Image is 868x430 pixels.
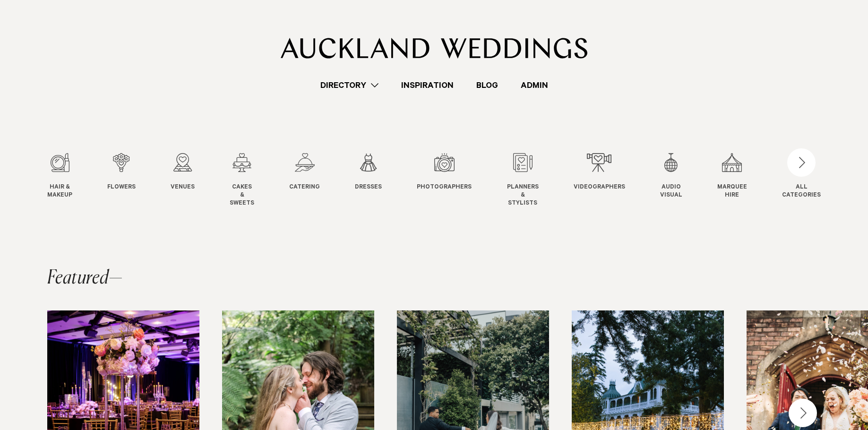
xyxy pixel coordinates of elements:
a: Dresses [355,153,382,192]
span: Catering [289,184,320,192]
a: Catering [289,153,320,192]
swiper-slide: 10 / 12 [660,153,701,207]
a: Inspiration [390,79,465,92]
swiper-slide: 6 / 12 [355,153,401,207]
h2: Featured [47,269,123,288]
a: Planners & Stylists [507,153,539,207]
a: Directory [309,79,390,92]
span: Planners & Stylists [507,184,539,207]
span: Venues [171,184,195,192]
a: Photographers [417,153,472,192]
swiper-slide: 9 / 12 [574,153,644,207]
a: Cakes & Sweets [230,153,254,207]
swiper-slide: 4 / 12 [230,153,273,207]
swiper-slide: 7 / 12 [417,153,490,207]
span: Cakes & Sweets [230,184,254,207]
swiper-slide: 8 / 12 [507,153,558,207]
span: Marquee Hire [717,184,747,200]
a: Blog [465,79,509,92]
a: Hair & Makeup [47,153,72,200]
a: Flowers [107,153,136,192]
span: Photographers [417,184,472,192]
span: Audio Visual [660,184,682,200]
a: Audio Visual [660,153,682,200]
swiper-slide: 1 / 12 [47,153,91,207]
div: ALL CATEGORIES [782,184,821,200]
a: Marquee Hire [717,153,747,200]
a: Venues [171,153,195,192]
a: Admin [509,79,559,92]
swiper-slide: 2 / 12 [107,153,155,207]
a: Videographers [574,153,625,192]
swiper-slide: 11 / 12 [717,153,766,207]
swiper-slide: 5 / 12 [289,153,339,207]
img: Auckland Weddings Logo [281,38,587,59]
swiper-slide: 3 / 12 [171,153,214,207]
span: Hair & Makeup [47,184,72,200]
span: Videographers [574,184,625,192]
button: ALLCATEGORIES [782,153,821,198]
span: Dresses [355,184,382,192]
span: Flowers [107,184,136,192]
